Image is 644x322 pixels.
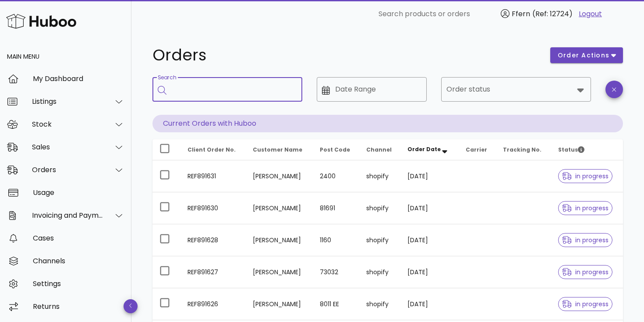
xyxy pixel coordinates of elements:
td: [DATE] [400,256,458,288]
th: Status [551,139,623,160]
div: Sales [32,143,103,151]
span: order actions [557,51,610,60]
td: [PERSON_NAME] [246,160,312,192]
p: Current Orders with Huboo [152,115,623,132]
div: Cases [33,234,124,242]
td: [PERSON_NAME] [246,192,312,224]
td: 1160 [313,224,359,256]
th: Tracking No. [496,139,551,160]
td: [DATE] [400,192,458,224]
span: Order Date [407,145,441,153]
img: Huboo Logo [6,12,76,31]
td: REF891628 [180,224,246,256]
td: REF891630 [180,192,246,224]
td: [PERSON_NAME] [246,224,312,256]
th: Carrier [459,139,496,160]
span: Post Code [320,146,350,153]
span: Channel [366,146,392,153]
th: Post Code [313,139,359,160]
span: Client Order No. [188,146,236,153]
th: Channel [359,139,401,160]
a: Logout [579,9,602,19]
td: 8011 EE [313,288,359,320]
span: Ffern [512,9,530,19]
span: Status [558,146,584,153]
div: Orders [32,166,103,174]
h1: Orders [152,47,540,63]
td: shopify [359,224,401,256]
td: [DATE] [400,288,458,320]
span: in progress [562,173,609,179]
div: Stock [32,120,103,128]
span: in progress [562,205,609,211]
th: Client Order No. [180,139,246,160]
td: 2400 [313,160,359,192]
div: Settings [33,280,124,288]
div: My Dashboard [33,74,124,83]
th: Customer Name [246,139,312,160]
span: Carrier [466,146,487,153]
label: Search [158,74,176,81]
td: shopify [359,160,401,192]
td: shopify [359,192,401,224]
span: in progress [562,301,609,307]
span: (Ref: 12724) [532,9,573,19]
span: in progress [562,269,609,275]
div: Listings [32,97,103,106]
span: Tracking No. [503,146,541,153]
td: [PERSON_NAME] [246,288,312,320]
td: 73032 [313,256,359,288]
div: Returns [33,302,124,311]
th: Order Date: Sorted descending. Activate to remove sorting. [400,139,458,160]
td: shopify [359,288,401,320]
td: REF891627 [180,256,246,288]
td: REF891626 [180,288,246,320]
td: [DATE] [400,160,458,192]
td: 81691 [313,192,359,224]
div: Channels [33,257,124,265]
div: Usage [33,188,124,197]
td: [DATE] [400,224,458,256]
div: Invoicing and Payments [32,211,103,219]
div: Order status [441,77,591,102]
span: Customer Name [253,146,302,153]
td: [PERSON_NAME] [246,256,312,288]
td: REF891631 [180,160,246,192]
button: order actions [550,47,623,63]
td: shopify [359,256,401,288]
span: in progress [562,237,609,243]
